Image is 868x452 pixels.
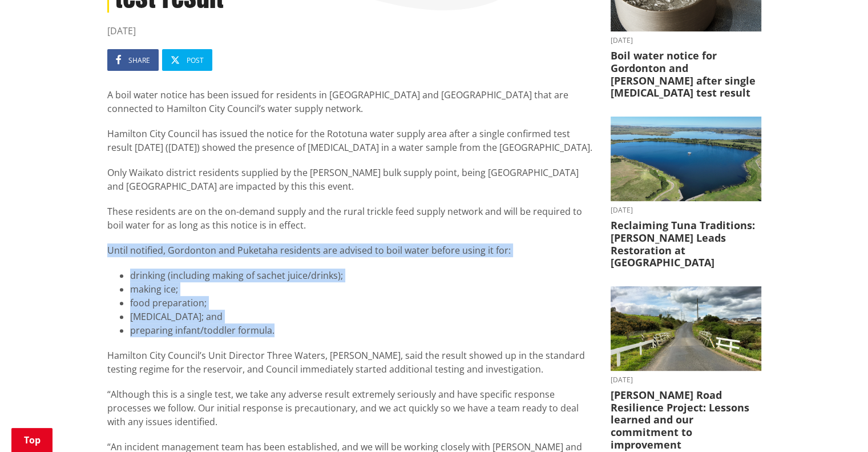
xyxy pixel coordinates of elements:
time: [DATE] [611,377,761,383]
iframe: Messenger Launcher [815,404,857,445]
li: drinking (including making of sachet juice/drinks); [130,269,594,282]
a: Share [107,49,159,71]
a: [DATE] Reclaiming Tuna Traditions: [PERSON_NAME] Leads Restoration at [GEOGRAPHIC_DATA] [611,117,761,269]
span: Post [187,55,204,65]
img: Lake Waahi (Lake Puketirini in the foreground) [611,117,761,202]
p: Hamilton City Council’s Unit Director Three Waters, [PERSON_NAME], said the result showed up in t... [107,349,594,376]
p: These residents are on the on-demand supply and the rural trickle feed supply network and will be... [107,205,594,232]
p: Hamilton City Council has issued the notice for the Rototuna water supply area after a single con... [107,127,594,154]
a: Top [11,428,53,452]
li: food preparation; [130,296,594,310]
p: “Although this is a single test, we take any adverse result extremely seriously and have specific... [107,387,594,429]
p: Until notified, Gordonton and Puketaha residents are advised to boil water before using it for: [107,243,594,257]
a: Post [162,49,212,71]
h3: Boil water notice for Gordonton and [PERSON_NAME] after single [MEDICAL_DATA] test result [611,50,761,99]
time: [DATE] [611,207,761,214]
span: Share [128,55,150,65]
li: preparing infant/toddler formula. [130,323,594,337]
time: [DATE] [611,37,761,44]
span: Only Waikato district residents supplied by the [PERSON_NAME] bulk supply point, being [GEOGRAPHI... [107,166,579,193]
li: [MEDICAL_DATA]; and [130,310,594,323]
img: PR-21222 Huia Road Relience Munro Road Bridge [611,286,761,371]
time: [DATE] [107,24,594,38]
p: A boil water notice has been issued for residents in [GEOGRAPHIC_DATA] and [GEOGRAPHIC_DATA] that... [107,88,594,115]
h3: Reclaiming Tuna Traditions: [PERSON_NAME] Leads Restoration at [GEOGRAPHIC_DATA] [611,219,761,269]
h3: [PERSON_NAME] Road Resilience Project: Lessons learned and our commitment to improvement [611,389,761,451]
a: [DATE] [PERSON_NAME] Road Resilience Project: Lessons learned and our commitment to improvement [611,286,761,451]
li: making ice; [130,282,594,296]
